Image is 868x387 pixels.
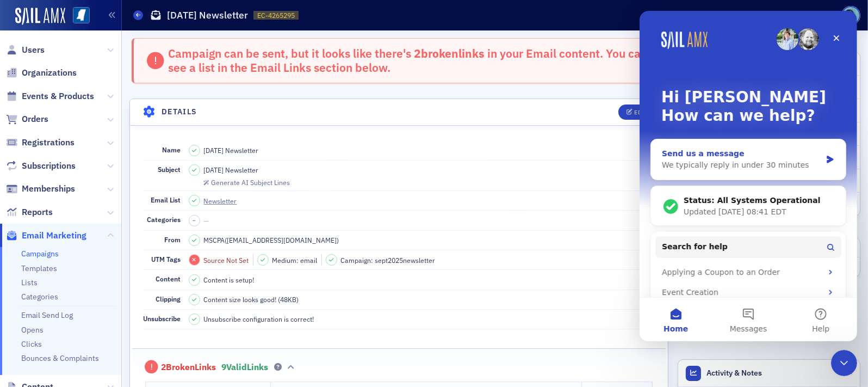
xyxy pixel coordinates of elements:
[618,105,656,120] button: Edit
[204,145,259,155] span: [DATE] Newsletter
[204,314,314,324] span: Unsubscribe configuration is correct!
[21,263,57,273] a: Templates
[6,113,48,125] a: Orders
[6,44,45,56] a: Users
[22,90,94,102] span: Events & Products
[151,195,181,204] span: Email List
[707,367,762,379] span: Activity & Notes
[204,196,247,206] a: Newsletter
[640,11,857,341] iframe: Intercom live chat
[6,160,76,172] a: Subscriptions
[634,109,648,115] div: Edit
[204,275,255,285] span: Content is setup!
[257,11,295,20] span: EC-4265295
[147,215,181,224] span: Categories
[6,137,75,149] a: Registrations
[22,183,75,195] span: Memberships
[6,206,53,218] a: Reports
[22,44,45,56] span: Users
[158,165,181,174] span: Subject
[272,255,318,265] span: Medium: email
[22,160,76,172] span: Subscriptions
[6,67,77,79] a: Organizations
[168,46,654,75] div: Campaign can be sent, but it looks like there's in your Email content. You can see a list in the ...
[211,180,290,186] div: Generate AI Subject Lines
[15,8,65,25] img: SailAMX
[204,216,209,225] span: —
[73,7,90,24] img: SailAMX
[204,165,259,175] span: [DATE] Newsletter
[204,177,290,187] button: Generate AI Subject Lines
[22,230,86,242] span: Email Marketing
[221,362,268,373] span: 9 Valid Links
[144,314,181,323] span: Unsubscribe
[21,249,59,259] a: Campaigns
[831,350,857,376] iframe: Intercom live chat
[161,362,216,373] span: 2 Broken Links
[162,106,197,118] h4: Details
[22,113,48,125] span: Orders
[6,230,86,242] a: Email Marketing
[720,10,758,20] div: Support
[152,255,181,263] span: UTM Tags
[414,46,485,61] strong: 2 broken links
[6,183,75,195] a: Memberships
[163,145,181,154] span: Name
[21,353,99,363] a: Bounces & Complaints
[22,137,75,149] span: Registrations
[774,10,835,20] div: [DOMAIN_NAME]
[21,339,42,349] a: Clicks
[204,294,299,304] span: Content size looks good! (48KB)
[21,310,73,320] a: Email Send Log
[6,90,94,102] a: Events & Products
[841,6,860,25] span: Profile
[193,217,196,224] span: –
[156,274,181,283] span: Content
[21,292,58,302] a: Categories
[167,9,248,22] h1: [DATE] Newsletter
[165,235,181,244] span: From
[341,255,436,265] span: Campaign: sept2025newsletter
[204,256,249,265] span: Source Not Set
[22,67,77,79] span: Organizations
[156,294,181,303] span: Clipping
[21,325,44,335] a: Opens
[204,235,339,245] span: MSCPA ( [EMAIL_ADDRESS][DOMAIN_NAME] )
[21,278,38,287] a: Lists
[65,7,90,26] a: View Homepage
[22,206,53,218] span: Reports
